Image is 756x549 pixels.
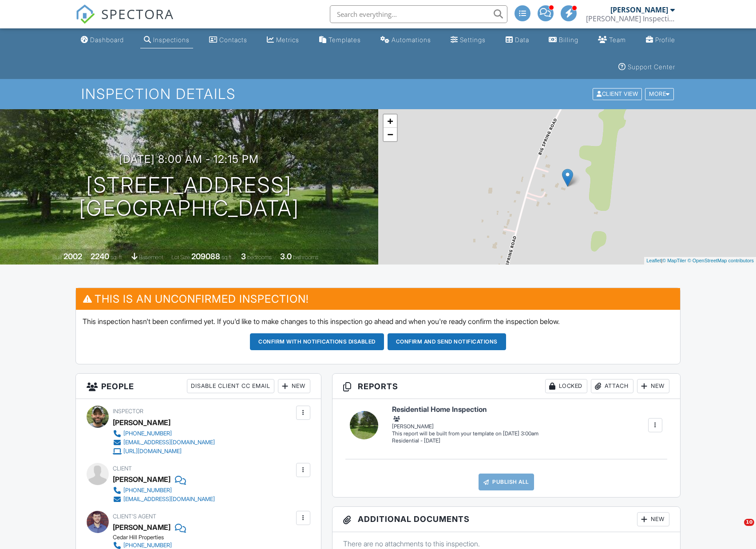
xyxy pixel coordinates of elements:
div: [PHONE_NUMBER] [123,542,172,549]
div: Inspections [153,36,190,43]
div: Disable Client CC Email [187,379,274,393]
button: Confirm and send notifications [388,333,506,350]
div: Profile [655,36,675,43]
div: Team [609,36,626,43]
div: Settings [460,36,486,43]
div: New [278,379,310,393]
span: 10 [744,519,754,526]
a: Publish All [479,474,534,490]
span: bedrooms [247,254,272,261]
span: Inspector [113,408,143,415]
div: 2002 [63,252,82,261]
div: | [644,257,756,265]
img: The Best Home Inspection Software - Spectora [75,4,95,24]
iframe: Intercom live chat [726,519,747,540]
a: Zoom out [384,128,397,141]
a: Billing [545,32,582,48]
div: [PERSON_NAME] [610,5,668,14]
h3: [DATE] 8:00 am - 12:15 pm [119,153,259,165]
a: Contacts [206,32,251,48]
h3: People [76,374,321,399]
span: sq.ft. [222,254,233,261]
h3: This is an Unconfirmed Inspection! [76,288,680,310]
div: Automations [392,36,431,43]
a: Settings [447,32,489,48]
div: [PHONE_NUMBER] [123,430,172,437]
div: Locked [545,379,587,393]
div: [PERSON_NAME] [113,416,170,429]
div: Residential - [DATE] [392,437,538,445]
a: [URL][DOMAIN_NAME] [113,447,215,456]
div: New [637,512,669,526]
a: SPECTORA [75,12,174,31]
a: [PHONE_NUMBER] [113,429,215,438]
h1: Inspection Details [81,86,675,102]
div: Dashboard [90,36,124,43]
div: This report will be built from your template on [DATE] 3:00am [392,430,538,437]
span: Lot Size [171,254,190,261]
span: SPECTORA [101,4,174,23]
a: Client View [592,90,644,97]
div: Contacts [219,36,247,43]
a: Data [502,32,533,48]
a: [EMAIL_ADDRESS][DOMAIN_NAME] [113,495,215,504]
a: Metrics [263,32,303,48]
a: Leaflet [646,258,661,263]
div: Taylor Inspection Services LLC [586,14,675,23]
div: New [637,379,669,393]
p: This inspection hasn't been confirmed yet. If you'd like to make changes to this inspection go ah... [83,316,673,326]
h3: Reports [332,374,680,399]
input: Search everything... [330,5,507,23]
a: Templates [316,32,364,48]
h1: [STREET_ADDRESS] [GEOGRAPHIC_DATA] [79,174,299,221]
div: Cedar Hill Properties [113,534,222,541]
div: 3 [241,252,246,261]
div: Attach [591,379,633,393]
a: [EMAIL_ADDRESS][DOMAIN_NAME] [113,438,215,447]
p: There are no attachments to this inspection. [343,539,669,549]
div: [EMAIL_ADDRESS][DOMAIN_NAME] [123,496,215,503]
a: © OpenStreetMap contributors [688,258,754,263]
div: 209088 [191,252,220,261]
a: © MapTiler [662,258,686,263]
div: Client View [593,88,642,100]
div: Data [515,36,529,43]
a: Team [594,32,629,48]
a: Support Center [615,59,679,75]
h3: Additional Documents [332,507,680,532]
div: Templates [329,36,361,43]
div: [PERSON_NAME] [113,473,170,486]
div: [PHONE_NUMBER] [123,487,172,494]
span: Client [113,465,132,472]
a: Inspections [140,32,193,48]
span: sq. ft. [111,254,123,261]
div: More [645,88,674,100]
div: [PERSON_NAME] [392,414,538,430]
h6: Residential Home Inspection [392,406,538,414]
div: Metrics [276,36,299,43]
a: Dashboard [77,32,127,48]
a: Company Profile [642,32,679,48]
div: [URL][DOMAIN_NAME] [123,448,182,455]
div: 2240 [91,252,109,261]
div: 3.0 [280,252,292,261]
a: [PHONE_NUMBER] [113,486,215,495]
a: [PERSON_NAME] [113,521,170,534]
span: bathrooms [293,254,318,261]
span: Client's Agent [113,513,156,520]
button: Confirm with notifications disabled [250,333,384,350]
div: Billing [559,36,578,43]
a: Automations (Advanced) [377,32,435,48]
span: basement [139,254,163,261]
a: Zoom in [384,115,397,128]
span: Built [52,254,62,261]
div: [EMAIL_ADDRESS][DOMAIN_NAME] [123,439,215,446]
div: Support Center [628,63,675,71]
